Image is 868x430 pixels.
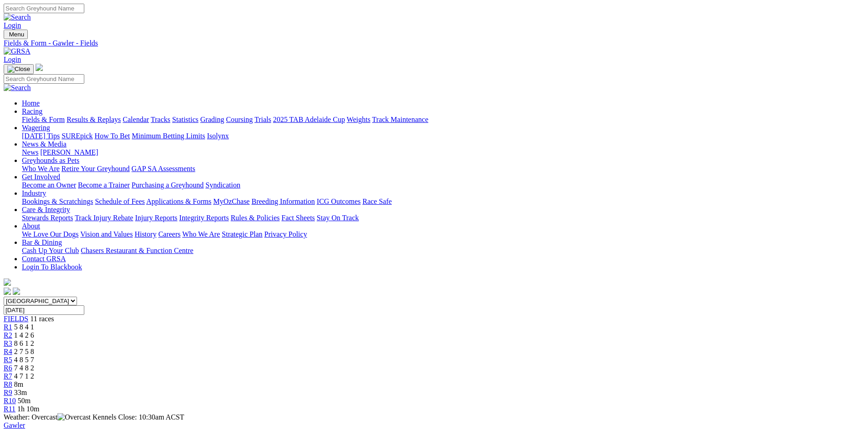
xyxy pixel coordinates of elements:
[22,206,70,213] a: Care & Integrity
[4,21,21,29] a: Login
[4,74,84,84] input: Search
[4,288,11,295] img: facebook.svg
[22,247,864,255] div: Bar & Dining
[14,380,23,388] span: 8m
[22,148,38,156] a: News
[22,181,76,189] a: Become an Owner
[22,132,864,140] div: Wagering
[92,413,184,421] span: Kennels Close: 10:30am ACST
[4,56,21,63] a: Login
[36,64,43,71] img: logo-grsa-white.png
[123,116,149,123] a: Calendar
[22,238,62,246] a: Bar & Dining
[22,263,82,271] a: Login To Blackbook
[372,116,428,123] a: Track Maintenance
[40,148,98,156] a: [PERSON_NAME]
[4,30,28,39] button: Toggle navigation
[172,116,199,123] a: Statistics
[22,214,73,222] a: Stewards Reports
[4,397,16,405] a: R10
[14,331,34,339] span: 1 4 2 6
[4,413,92,421] span: Weather: Overcast
[179,214,229,222] a: Integrity Reports
[22,197,93,205] a: Bookings & Scratchings
[22,124,50,132] a: Wagering
[22,107,42,115] a: Racing
[182,230,220,238] a: Who We Are
[22,173,60,181] a: Get Involved
[22,148,864,157] div: News & Media
[30,315,54,323] span: 11 races
[4,64,34,74] button: Toggle navigation
[4,331,12,339] a: R2
[132,165,195,172] a: GAP SA Assessments
[4,380,12,388] a: R8
[146,197,211,205] a: Applications & Forms
[207,132,229,140] a: Isolynx
[4,13,31,21] img: Search
[347,116,370,123] a: Weights
[200,116,224,123] a: Grading
[4,305,84,315] input: Select date
[4,356,12,364] a: R5
[14,389,27,396] span: 33m
[22,132,60,140] a: [DATE] Tips
[264,230,307,238] a: Privacy Policy
[22,222,40,230] a: About
[4,339,12,347] a: R3
[22,165,864,173] div: Greyhounds as Pets
[22,116,864,124] div: Racing
[252,197,315,205] a: Breeding Information
[4,372,12,380] a: R7
[4,39,864,47] a: Fields & Form - Gawler - Fields
[132,181,204,189] a: Purchasing a Greyhound
[4,278,11,286] img: logo-grsa-white.png
[135,214,177,222] a: Injury Reports
[158,230,180,238] a: Careers
[9,31,24,38] span: Menu
[4,47,31,56] img: GRSA
[7,66,30,73] img: Close
[14,356,34,364] span: 4 8 5 7
[14,348,34,355] span: 2 7 5 8
[14,339,34,347] span: 8 6 1 2
[4,323,12,331] a: R1
[22,214,864,222] div: Care & Integrity
[4,348,12,355] a: R4
[22,140,67,148] a: News & Media
[57,413,91,421] img: Overcast
[231,214,280,222] a: Rules & Policies
[22,197,864,206] div: Industry
[317,214,359,222] a: Stay On Track
[273,116,345,123] a: 2025 TAB Adelaide Cup
[22,99,40,107] a: Home
[4,315,28,323] a: FIELDS
[62,165,130,172] a: Retire Your Greyhound
[22,247,79,254] a: Cash Up Your Club
[282,214,315,222] a: Fact Sheets
[22,189,46,197] a: Industry
[4,84,31,92] img: Search
[22,181,864,189] div: Get Involved
[67,116,121,123] a: Results & Replays
[17,405,39,413] span: 1h 10m
[134,230,156,238] a: History
[222,230,262,238] a: Strategic Plan
[78,181,130,189] a: Become a Trainer
[13,288,20,295] img: twitter.svg
[4,389,12,396] a: R9
[22,255,66,263] a: Contact GRSA
[226,116,253,123] a: Coursing
[205,181,240,189] a: Syndication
